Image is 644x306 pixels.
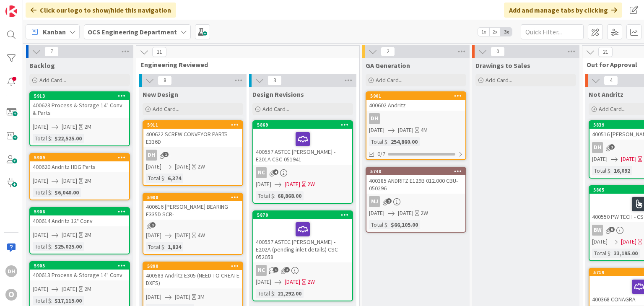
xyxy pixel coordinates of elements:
span: [DATE] [62,285,77,293]
div: 5906 [34,209,129,215]
div: 5906 [30,208,129,215]
span: [DATE] [33,176,48,185]
div: 400622 SCREW CONVEYOR PARTS E336D [143,129,242,147]
div: NC [253,167,352,178]
div: 5908400616 [PERSON_NAME] BEARING E335D SCR- [143,194,242,220]
div: NC [253,265,352,276]
span: 5 [609,227,615,232]
div: O [5,289,17,301]
span: [DATE] [33,231,48,239]
span: [DATE] [256,180,271,189]
div: 5870400557 ASTEC [PERSON_NAME] - E202A (pending inlet details) CSC-052058 [253,211,352,262]
div: NC [256,265,267,276]
div: 6,374 [166,174,183,183]
span: Drawings to Sales [475,61,530,70]
span: [DATE] [369,209,384,218]
span: 0 [491,47,505,57]
span: 2x [489,28,501,36]
span: : [610,166,612,175]
span: 1 [609,144,615,150]
div: 5901 [370,93,465,99]
div: 254,860.00 [389,137,420,146]
span: [DATE] [62,231,77,239]
div: 5740400385 ANDRITZ E129B 012.000 CBU- 050296 [366,168,465,194]
span: : [274,191,275,200]
span: : [274,289,275,298]
span: : [164,242,166,252]
div: 4M [421,126,428,135]
span: 21 [598,47,613,57]
div: 400557 ASTEC [PERSON_NAME] - E202A (pending inlet details) CSC-052058 [253,219,352,262]
div: 5869 [253,121,352,129]
span: 3x [501,28,512,36]
div: Total $ [256,191,274,200]
div: Add and manage tabs by clicking [504,3,622,18]
div: 5913 [30,92,129,100]
a: 5740400385 ANDRITZ E129B 012.000 CBU- 050296MJ[DATE][DATE]2WTotal $:$66,105.00 [366,167,466,233]
span: [DATE] [62,122,77,131]
div: 2M [84,176,91,185]
span: Add Card... [486,76,512,84]
span: 4 [604,75,618,86]
div: DH [146,150,157,161]
input: Quick Filter... [521,24,584,39]
span: [DATE] [256,277,271,286]
div: 2M [84,231,91,239]
span: 1 [273,267,278,272]
span: [DATE] [621,155,636,163]
div: MJ [369,196,380,207]
div: 400583 Andritz E305 (NEED TO CREATE DXFS) [143,270,242,288]
span: Add Card... [39,76,66,84]
div: Click our logo to show/hide this navigation [26,3,176,18]
div: 5905 [30,262,129,270]
div: 5913400623 Process & Storage 14" Conv & Parts [30,92,129,118]
div: 400602 Andritz [366,100,465,111]
a: 5908400616 [PERSON_NAME] BEARING E335D SCR-[DATE][DATE]4WTotal $:1,824 [143,193,243,255]
div: 5913 [34,93,129,99]
div: $6,040.00 [52,188,81,197]
div: Total $ [146,242,164,252]
div: MJ [366,196,465,207]
span: 1x [478,28,489,36]
div: $66,105.00 [389,220,420,229]
span: : [387,220,389,229]
div: 5911 [147,122,242,128]
div: 5869400557 ASTEC [PERSON_NAME] - E201A CSC-051941 [253,121,352,165]
div: BW [592,225,603,236]
div: 5911 [143,121,242,129]
div: 5901 [366,92,465,100]
div: 400557 ASTEC [PERSON_NAME] - E201A CSC-051941 [253,129,352,165]
span: Backlog [29,61,55,70]
div: 1,824 [166,242,183,252]
div: 5890 [147,263,242,269]
div: 5905 [34,263,129,269]
div: 5911400622 SCREW CONVEYOR PARTS E336D [143,121,242,147]
span: 0/7 [377,150,385,158]
a: 5913400623 Process & Storage 14" Conv & Parts[DATE][DATE]2MTotal $:$22,525.00 [29,91,130,146]
span: : [164,174,166,183]
span: [DATE] [398,126,413,135]
span: Add Card... [262,105,289,113]
span: 4 [284,267,290,272]
div: 5906400614 Andritz 12" Conv [30,208,129,226]
div: DH [369,113,380,124]
span: [DATE] [592,155,608,163]
span: : [51,188,52,197]
span: [DATE] [146,231,161,240]
div: 5905400613 Process & Storage 14" Conv [30,262,129,280]
div: 2W [421,209,428,218]
span: [DATE] [592,237,608,246]
div: Total $ [33,242,51,251]
div: 400614 Andritz 12" Conv [30,215,129,226]
a: 5911400622 SCREW CONVEYOR PARTS E336DDH[DATE][DATE]2WTotal $:6,374 [143,120,243,186]
span: [DATE] [33,122,48,131]
div: 2W [197,162,205,171]
span: : [610,249,612,258]
span: 2 [381,47,395,57]
div: 2W [307,277,315,286]
div: 5740 [370,169,465,174]
span: : [51,296,52,305]
div: 400623 Process & Storage 14" Conv & Parts [30,100,129,118]
span: Add Card... [376,76,402,84]
a: 5870400557 ASTEC [PERSON_NAME] - E202A (pending inlet details) CSC-052058NC[DATE][DATE]2WTotal $:... [252,210,353,301]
